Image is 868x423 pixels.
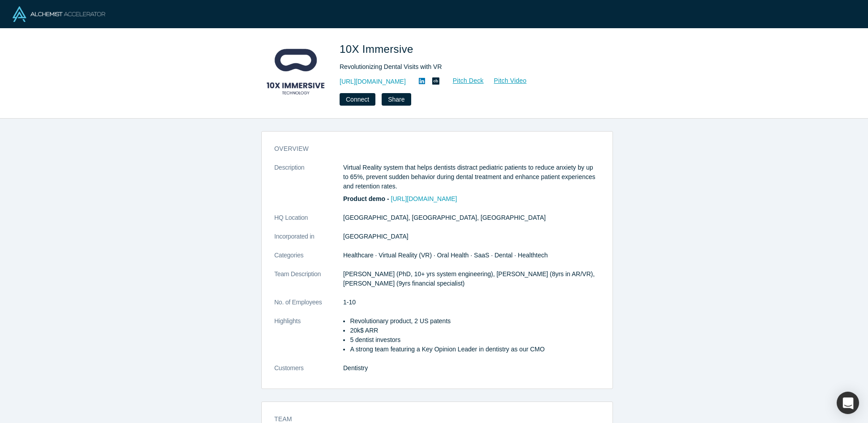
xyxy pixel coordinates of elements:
a: Pitch Deck [443,76,484,86]
dd: Dentistry [343,363,600,373]
dd: 1-10 [343,298,600,307]
h3: overview [274,144,587,154]
a: Pitch Video [484,76,527,86]
dt: Team Description [274,269,343,298]
strong: Product demo - [343,195,389,202]
img: 10X Immersive's Logo [264,41,327,104]
dt: Customers [274,363,343,382]
li: 20k$ ARR [350,326,600,335]
span: 10X Immersive [340,43,417,55]
a: [URL][DOMAIN_NAME] [391,195,457,202]
p: [PERSON_NAME] (PhD, 10+ yrs system engineering), [PERSON_NAME] (8yrs in AR/VR), [PERSON_NAME] (9y... [343,269,600,288]
dt: Description [274,163,343,213]
span: Healthcare · Virtual Reality (VR) · Oral Health · SaaS · Dental · Healthtech [343,252,548,259]
p: Virtual Reality system that helps dentists distract pediatric patients to reduce anxiety by up to... [343,163,600,191]
button: Share [382,93,411,106]
li: 5 dentist investors [350,335,600,345]
dt: No. of Employees [274,298,343,316]
dt: Categories [274,251,343,269]
img: Alchemist Logo [13,6,105,22]
li: Revolutionary product, 2 US patents [350,316,600,326]
dd: [GEOGRAPHIC_DATA] [343,232,600,241]
a: [URL][DOMAIN_NAME] [340,77,406,86]
li: A strong team featuring a Key Opinion Leader in dentistry as our CMO [350,345,600,354]
dd: [GEOGRAPHIC_DATA], [GEOGRAPHIC_DATA], [GEOGRAPHIC_DATA] [343,213,600,222]
div: Revolutionizing Dental Visits with VR [340,62,590,72]
dt: Incorporated in [274,232,343,251]
button: Connect [340,93,375,106]
dt: HQ Location [274,213,343,232]
dt: Highlights [274,316,343,363]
